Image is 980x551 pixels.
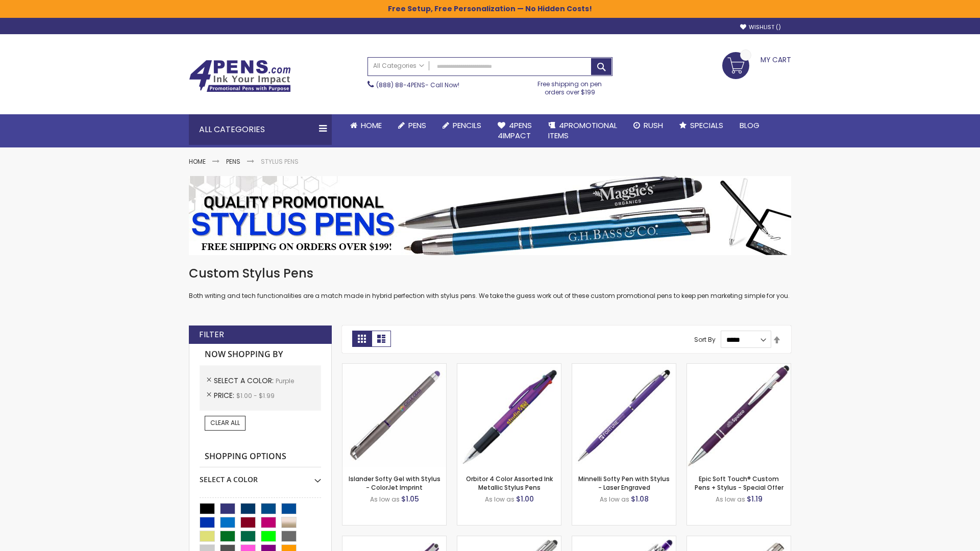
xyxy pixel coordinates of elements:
[342,364,446,467] img: Islander Softy Gel with Stylus - ColorJet Imprint-Purple
[457,536,561,544] a: Tres-Chic with Stylus Metal Pen - Standard Laser-Purple
[540,114,625,147] a: 4PROMOTIONALITEMS
[671,114,731,137] a: Specials
[687,363,791,372] a: 4P-MS8B-Purple
[516,494,534,504] span: $1.00
[199,329,224,340] strong: Filter
[276,377,294,385] span: Purple
[200,344,321,365] strong: Now Shopping by
[226,157,240,166] a: Pens
[189,114,332,145] div: All Categories
[747,494,763,504] span: $1.19
[740,120,759,131] span: Blog
[625,114,671,137] a: Rush
[572,364,676,467] img: Minnelli Softy Pen with Stylus - Laser Engraved-Purple
[489,114,540,147] a: 4Pens4impact
[687,536,791,544] a: Tres-Chic Touch Pen - Standard Laser-Purple
[695,474,783,491] a: Epic Soft Touch® Custom Pens + Stylus - Special Offer
[453,120,481,131] span: Pencils
[434,114,489,137] a: Pencils
[376,81,425,89] a: (888) 88-4PENS
[189,60,291,92] img: 4Pens Custom Pens and Promotional Products
[189,265,791,282] h1: Custom Stylus Pens
[205,416,246,430] a: Clear All
[466,474,553,491] a: Orbitor 4 Color Assorted Ink Metallic Stylus Pens
[644,120,663,131] span: Rush
[578,474,670,491] a: Minnelli Softy Pen with Stylus - Laser Engraved
[457,363,561,372] a: Orbitor 4 Color Assorted Ink Metallic Stylus Pens-Purple
[731,114,768,137] a: Blog
[200,446,321,468] strong: Shopping Options
[214,390,236,400] span: Price
[687,364,791,467] img: 4P-MS8B-Purple
[498,120,532,141] span: 4Pens 4impact
[261,157,299,166] strong: Stylus Pens
[210,418,240,427] span: Clear All
[716,495,745,504] span: As low as
[376,81,459,89] span: - Call Now!
[214,375,276,386] span: Select A Color
[572,363,676,372] a: Minnelli Softy Pen with Stylus - Laser Engraved-Purple
[189,265,791,300] div: Both writing and tech functionalities are a match made in hybrid perfection with stylus pens. We ...
[527,76,613,96] div: Free shipping on pen orders over $199
[631,494,649,504] span: $1.08
[236,391,275,400] span: $1.00 - $1.99
[189,176,791,255] img: Stylus Pens
[352,331,372,347] strong: Grid
[740,23,781,31] a: Wishlist
[401,494,419,504] span: $1.05
[485,495,514,504] span: As low as
[408,120,426,131] span: Pens
[200,467,321,485] div: Select A Color
[390,114,434,137] a: Pens
[342,114,390,137] a: Home
[189,157,206,166] a: Home
[694,335,716,344] label: Sort By
[361,120,382,131] span: Home
[457,364,561,467] img: Orbitor 4 Color Assorted Ink Metallic Stylus Pens-Purple
[370,495,400,504] span: As low as
[368,58,429,74] a: All Categories
[349,474,440,491] a: Islander Softy Gel with Stylus - ColorJet Imprint
[600,495,629,504] span: As low as
[690,120,723,131] span: Specials
[373,62,424,70] span: All Categories
[548,120,617,141] span: 4PROMOTIONAL ITEMS
[572,536,676,544] a: Phoenix Softy with Stylus Pen - Laser-Purple
[342,536,446,544] a: Avendale Velvet Touch Stylus Gel Pen-Purple
[342,363,446,372] a: Islander Softy Gel with Stylus - ColorJet Imprint-Purple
